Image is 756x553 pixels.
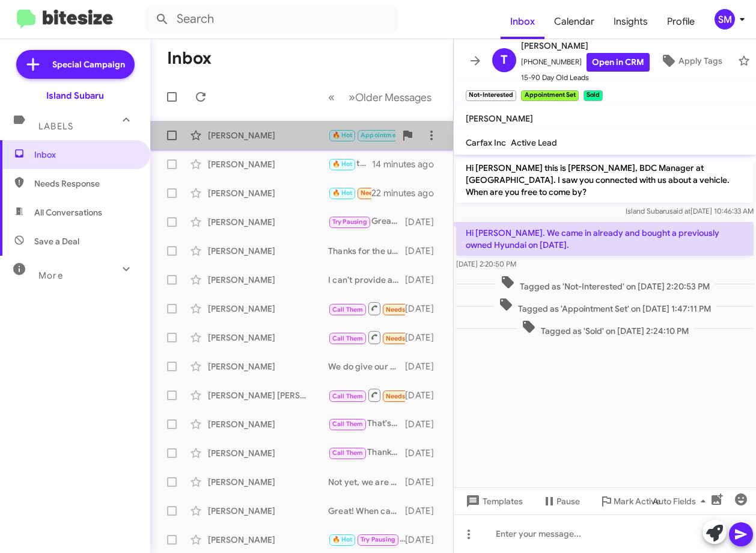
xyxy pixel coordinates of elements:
small: Appointment Set [521,90,578,101]
nav: Page navigation example [322,85,439,110]
div: [PERSON_NAME] [208,476,328,488]
button: Pause [532,490,590,512]
span: Save a Deal [34,235,79,247]
div: Inbound Call [328,388,405,403]
span: [PERSON_NAME] [466,113,533,124]
div: Great! When can you come in for a great deal? [328,505,405,517]
div: [PERSON_NAME] [208,129,328,141]
a: Open in CRM [587,53,650,72]
span: said at [669,206,690,215]
div: SM [715,9,735,29]
span: Pause [556,490,580,512]
button: Apply Tags [650,50,732,72]
h1: Inbox [167,49,212,68]
span: Call Them [332,449,364,457]
div: Great — glad to hear! Shall I pencil you in for a tentative appointment [DATE]? What day/time wor... [328,215,405,229]
div: [PERSON_NAME] [208,158,328,170]
button: Mark Active [590,490,670,512]
span: Active Lead [511,137,557,148]
div: [PERSON_NAME] [208,418,328,430]
div: [DATE] [405,360,444,372]
div: Not yet, we are hoping for fall! [328,476,405,488]
div: Great. Looking forward to it. Anyone in particular that I should ask to see when I come in? [328,128,395,142]
p: Hi [PERSON_NAME] this is [PERSON_NAME], BDC Manager at [GEOGRAPHIC_DATA]. I saw you connected wit... [456,157,754,203]
div: [DATE] [405,447,444,459]
small: Sold [584,90,603,101]
small: Not-Interested [466,90,516,101]
a: Insights [604,4,657,39]
span: Labels [38,121,73,132]
div: 14 minutes ago [372,158,444,170]
button: Auto Fields [643,490,720,512]
span: More [38,270,63,281]
button: Templates [454,490,532,512]
div: [PERSON_NAME] [208,187,328,199]
span: » [349,90,355,105]
div: [DATE] [405,505,444,517]
div: [PERSON_NAME] [208,332,328,344]
span: Call Them [332,306,364,314]
span: [DATE] 2:20:50 PM [456,259,516,268]
div: [PERSON_NAME] [208,447,328,459]
div: Thank you. [328,446,405,460]
span: Call Them [332,420,364,428]
a: Profile [657,4,704,39]
span: T [501,51,508,70]
span: Tagged as 'Sold' on [DATE] 2:24:10 PM [517,320,694,337]
span: Templates [463,490,523,512]
div: [PERSON_NAME] [208,505,328,517]
span: Needs Response [386,392,437,400]
span: Needs Response [361,189,412,197]
span: Needs Response [34,178,136,190]
div: We do give our best offers after physically seeing the vehicle, when can you come in for a proper... [328,360,405,372]
span: All Conversations [34,206,102,218]
span: [PHONE_NUMBER] [521,53,650,72]
span: Apply Tags [678,50,722,72]
span: [PERSON_NAME] [521,39,650,53]
div: Thanks for the update — great to know. Would you like me to schedule a visit for May to discuss n... [328,245,405,257]
span: Needs Response [386,335,437,342]
span: 🔥 Hot [332,536,353,543]
div: That's perfectly fine! If you have any questions or need assistance later, feel free to reach out... [328,417,405,431]
div: thx [328,157,372,171]
div: That's totally understandable! If you change your mind or have questions before then, feel free t... [328,533,405,546]
div: [PERSON_NAME] [PERSON_NAME] [208,389,328,401]
div: [DATE] [405,534,444,546]
div: [PERSON_NAME] [208,245,328,257]
div: [PERSON_NAME] [208,534,328,546]
span: Island Subaru [DATE] 10:46:33 AM [626,206,754,215]
span: Tagged as 'Not-Interested' on [DATE] 2:20:53 PM [496,275,715,292]
div: [DATE] [405,303,444,315]
span: Call Them [332,392,364,400]
div: [PERSON_NAME] [208,360,328,372]
div: Island Subaru [46,90,104,102]
span: Try Pausing [332,218,367,226]
div: [DATE] [405,216,444,228]
span: Carfax Inc [466,137,506,148]
span: « [328,90,335,105]
span: Tagged as 'Appointment Set' on [DATE] 1:47:11 PM [494,297,716,315]
span: Call Them [332,335,364,342]
a: Calendar [544,4,604,39]
button: Next [341,85,439,110]
p: Hi [PERSON_NAME]. We came in already and bought a previously owned Hyundai on [DATE]. [456,222,754,256]
span: Mark Active [614,490,660,512]
span: Appointment Set [361,131,413,139]
div: [DATE] [405,476,444,488]
div: What am I coming by about? 😊 [328,186,371,200]
div: [DATE] [405,332,444,344]
span: 15-90 Day Old Leads [521,72,650,84]
input: Search [145,5,398,34]
button: Previous [321,85,342,110]
div: I can’t provide a firm amount without first inspecting your Impreza. Are you available to stop by... [328,274,405,286]
div: 22 minutes ago [371,187,444,199]
div: [PERSON_NAME] [208,303,328,315]
button: SM [704,9,743,29]
a: Inbox [501,4,544,39]
span: 🔥 Hot [332,189,353,197]
span: Older Messages [355,91,431,104]
span: Needs Response [386,306,437,314]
